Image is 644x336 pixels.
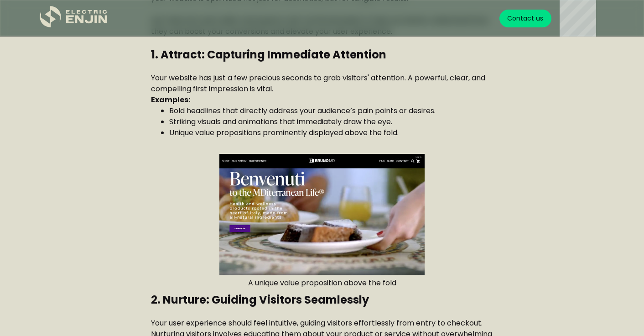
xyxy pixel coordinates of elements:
[169,116,493,127] li: Striking visuals and animations that immediately draw the eye.
[151,37,493,48] p: ‍
[151,94,190,105] strong: Examples:
[151,73,493,94] p: Your website has just a few precious seconds to grab visitors' attention. A powerful, clear, and ...
[507,14,543,23] div: Contact us
[151,293,493,307] h3: 2. Nurture: Guiding Visitors Seamlessly
[219,278,425,289] figcaption: A unique value proposition above the fold
[151,48,493,62] h3: 1. Attract: Capturing Immediate Attention
[169,105,493,116] li: Bold headlines that directly address your audience’s pain points or desires.
[151,62,493,73] p: ‍
[151,307,493,318] p: ‍
[499,10,552,27] a: Contact us
[169,127,493,138] li: Unique value propositions prominently displayed above the fold.
[151,143,493,154] p: ‍
[40,6,108,31] a: home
